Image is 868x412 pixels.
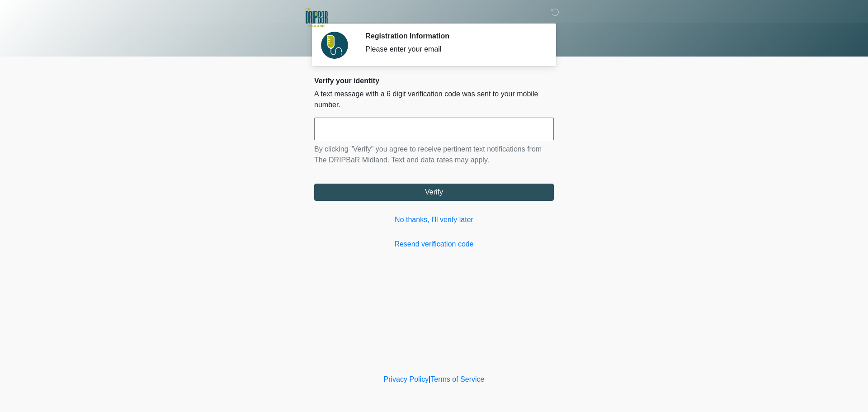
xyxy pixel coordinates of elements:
img: Agent Avatar [321,32,348,59]
img: The DRIPBaR Midland Logo [305,7,328,29]
a: | [429,375,430,383]
p: A text message with a 6 digit verification code was sent to your mobile number. [314,89,554,110]
a: Resend verification code [314,239,554,250]
p: By clicking "Verify" you agree to receive pertinent text notifications from The DRIPBaR Midland. ... [314,144,554,166]
a: Privacy Policy [384,375,429,383]
button: Verify [314,184,554,201]
div: Please enter your email [365,44,540,55]
a: Terms of Service [430,375,484,383]
a: No thanks, I'll verify later [314,214,554,225]
h2: Verify your identity [314,76,554,85]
